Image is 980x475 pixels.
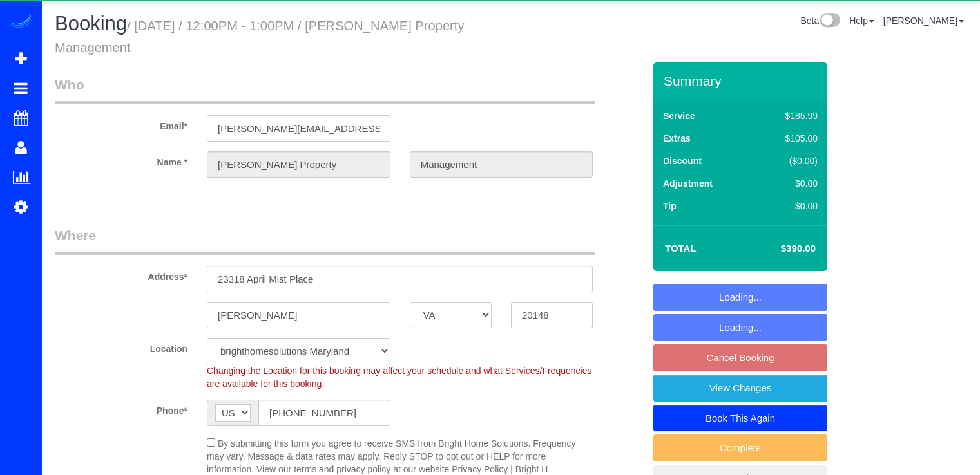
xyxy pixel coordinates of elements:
input: Phone* [258,400,390,426]
a: Beta [800,15,840,26]
label: Email* [45,115,197,133]
h4: $390.00 [742,243,816,254]
small: / [DATE] / 12:00PM - 1:00PM / [PERSON_NAME] Property Management [55,19,464,55]
input: Last Name* [410,151,593,178]
label: Location [45,338,197,355]
a: Book This Again [653,405,827,432]
div: ($0.00) [758,154,818,167]
label: Extras [663,132,691,145]
a: [PERSON_NAME] [883,15,964,26]
span: Booking [55,12,127,35]
strong: Total [665,243,697,254]
label: Discount [663,154,702,167]
h3: Summary [664,73,821,88]
label: Adjustment [663,177,713,190]
input: Zip Code* [511,302,593,328]
div: $0.00 [758,200,818,212]
span: Changing the Location for this booking may affect your schedule and what Services/Frequencies are... [207,366,591,389]
legend: Who [55,75,595,104]
label: Name * [45,151,197,169]
div: $185.99 [758,109,818,122]
input: Email* [207,115,390,142]
input: First Name* [207,151,390,178]
span: By submitting this form you agree to receive SMS from Bright Home Solutions. Frequency may vary. ... [207,438,575,474]
a: Help [849,15,874,26]
label: Tip [663,200,677,212]
div: $0.00 [758,177,818,190]
label: Service [663,109,695,122]
img: Automaid Logo [8,13,34,31]
label: Phone* [45,400,197,417]
a: View Changes [653,375,827,402]
input: City* [207,302,390,328]
div: $105.00 [758,132,818,145]
img: New interface [819,13,840,30]
label: Address* [45,266,197,283]
legend: Where [55,226,595,255]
